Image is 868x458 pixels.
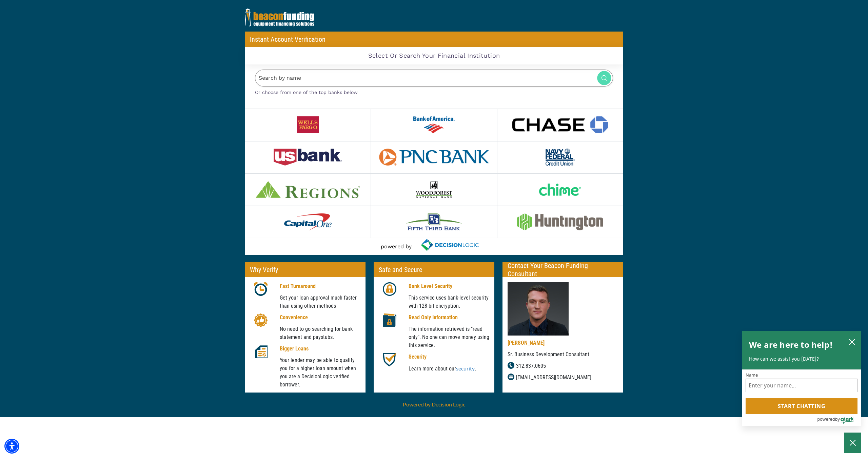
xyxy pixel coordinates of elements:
div: olark chatbox [742,331,861,426]
img: phone icon [508,362,514,369]
a: security - open in a new tab [456,365,475,371]
img: logo [512,116,608,133]
img: logo [245,8,314,26]
img: thumbs up icon [254,313,268,327]
p: Safe and Secure [379,266,422,274]
img: logo [546,149,575,166]
img: clock icon [254,282,268,296]
a: decisionlogic.com - open in a new tab [412,238,487,252]
button: close chatbox [847,337,857,346]
p: Read Only Information [409,313,490,322]
p: Sr. Business Development Consultant [508,350,618,359]
img: logo [297,116,319,133]
p: 312.837.0605 [516,362,546,370]
p: Learn more about our . [409,364,490,373]
img: lock icon [383,282,396,296]
img: logo [284,213,331,230]
img: shield icon [383,353,396,366]
img: logo [413,116,455,133]
p: [EMAIL_ADDRESS][DOMAIN_NAME] [516,374,591,382]
img: email icon [508,374,514,380]
img: logo [274,149,342,166]
p: powered by [381,243,412,251]
button: Close Chatbox [844,433,861,453]
p: Security [409,353,490,361]
img: folder icon [383,313,396,327]
img: logo [517,213,603,230]
p: [PERSON_NAME] [508,339,618,347]
p: Bank Level Security [409,282,490,290]
input: Search by name [255,70,613,87]
button: Start chatting [746,398,857,414]
img: logo [379,149,489,166]
img: sales consultant image [508,282,569,336]
label: Name [746,373,857,377]
p: Your lender may be able to qualify you for a higher loan amount when you are a DecisionLogic veri... [280,356,361,389]
p: Fast Turnaround [280,282,361,290]
p: Powered by Decision Logic [215,400,653,408]
span: by [835,415,840,423]
h2: We are here to help! [749,338,833,351]
a: Powered by Olark - open in a new tab [817,414,861,426]
img: logo [416,181,452,198]
p: Convenience [280,313,361,322]
p: No need to go searching for bank statement and paystubs. [280,325,361,341]
img: logo [406,213,462,230]
p: Bigger Loans [280,345,361,353]
p: Contact Your Beacon Funding Consultant [508,262,618,278]
p: Get your loan approval much faster than using other methods [280,294,361,310]
p: Instant Account Verification [250,35,325,43]
div: Accessibility Menu [4,439,19,454]
h2: Select Or Search Your Financial Institution [368,52,500,59]
p: Or choose from one of the top banks below [255,87,613,96]
p: Why Verify [250,266,278,274]
p: The information retrieved is "read only". No one can move money using this service. [409,325,490,349]
input: Name [746,379,857,392]
img: document icon [254,345,268,358]
p: How can we assist you [DATE]? [749,356,854,362]
img: logo [256,181,360,198]
p: This service uses bank-level security with 128 bit encryption. [409,294,490,310]
span: powered [817,415,835,423]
